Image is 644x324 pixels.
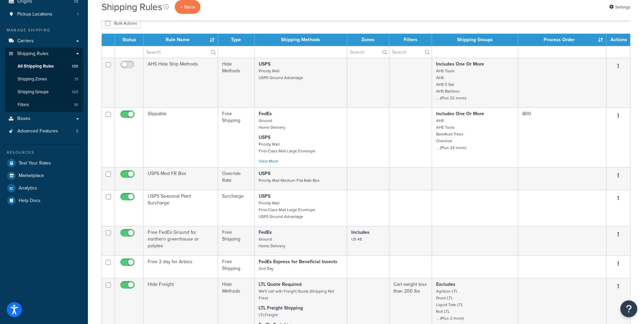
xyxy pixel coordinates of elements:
div: Manage Shipping [5,27,83,33]
strong: USPS [259,134,270,141]
li: All Shipping Rules [5,60,83,73]
strong: Includes One Or More [436,60,484,68]
span: Pickup Locations [17,11,52,17]
li: Pickup Locations [5,8,83,21]
strong: FedEx [259,110,272,117]
span: Shipping Groups [18,89,49,95]
small: US 48 [351,236,362,242]
a: Analytics [5,182,83,194]
span: 135 [72,64,78,69]
li: Shipping Rules [5,48,83,112]
a: Shipping Groups 120 [5,86,83,98]
strong: Includes [351,229,369,236]
td: AHS Hide Ship Methods [144,58,218,107]
a: Test Your Rates [5,157,83,169]
td: Free 2 day for Arbico [144,255,218,278]
small: Agribon LTL Drum LTL Liquid Tote LTL Roll LTL ... (Plus 2 more) [436,288,464,321]
th: Shipping Methods [255,34,347,46]
th: Actions [606,34,630,46]
a: Settings [609,2,630,12]
strong: USPS [259,193,270,200]
li: Shipping Groups [5,86,83,98]
span: Help Docs [19,198,41,204]
a: Help Docs [5,195,83,207]
a: Carriers [5,35,83,47]
a: Shipping Zones 31 [5,73,83,85]
input: Search [144,46,218,58]
span: 81 [74,102,78,108]
a: Pickup Locations 1 [5,8,83,21]
small: AHS Tools AHS AHS 5 Gal AHS Bamboo ... (Plus 22 more) [436,68,466,101]
span: Test Your Rates [19,160,51,166]
small: LTLFreight [259,312,278,318]
li: Filters [5,99,83,111]
small: Ground Home Delivery [259,118,285,130]
span: Advanced Features [17,128,58,134]
a: Shipping Rules [5,48,83,60]
strong: LTL Quote Required [259,281,302,288]
th: Status [115,34,144,46]
strong: USPS [259,60,270,68]
li: Advanced Features [5,125,83,138]
small: Priority Mail First-Class Mail Large Envelope [259,141,315,154]
span: Shipping Zones [18,76,47,82]
span: 120 [72,89,78,95]
small: Priority Mail USPS Ground Advantage [259,68,303,81]
a: Marketplace [5,170,83,182]
span: 31 [74,76,78,82]
small: 2nd Day [259,266,273,272]
small: Priority Mail Medium Flat Rate Box [259,177,319,183]
td: Free Shipping [218,107,255,167]
a: Boxes [5,113,83,125]
span: Analytics [19,185,37,191]
th: Filters [389,34,432,46]
th: Process Order : activate to sort column ascending [518,34,606,46]
span: Shipping Rules [17,51,49,57]
strong: Includes One Or More [436,110,484,117]
a: Advanced Features 5 [5,125,83,138]
span: 5 [76,128,78,134]
td: USPS Seasonal Plant Surcharge [144,190,218,226]
small: Priority Mail First-Class Mail Large Envelope USPS Ground Advantage [259,200,315,220]
small: AHS AHS Tools BareRoot Trees Oversize ... (Plus 24 more) [436,118,466,151]
td: USPS Med FR Box [144,167,218,190]
td: Free Shipping [218,255,255,278]
td: Hide Methods [218,58,255,107]
li: Shipping Zones [5,73,83,85]
th: Rule Name : activate to sort column ascending [144,34,218,46]
td: Override Rate [218,167,255,190]
a: Filters 81 [5,99,83,111]
span: Boxes [17,116,30,122]
td: Slippable [144,107,218,167]
strong: FedEx Express for Beneficial Insects [259,258,337,265]
button: Bulk Actions [101,18,141,28]
td: Surcharge [218,190,255,226]
span: All Shipping Rules [18,64,54,69]
th: Type [218,34,255,46]
strong: USPS [259,170,270,177]
a: View More [259,158,278,164]
td: Free Shipping [218,226,255,255]
a: All Shipping Rules 135 [5,60,83,73]
button: Open Resource Center [620,300,637,317]
span: Marketplace [19,173,44,179]
strong: Excludes [436,281,455,288]
input: Search [389,46,432,58]
th: Zones [347,34,389,46]
th: Shipping Groups [432,34,519,46]
small: Ground Home Delivery [259,236,285,249]
input: Search [347,46,389,58]
h1: Shipping Rules [101,0,162,14]
span: Carriers [17,38,34,44]
div: Resources [5,150,83,155]
span: Filters [18,102,29,108]
td: 800 [518,107,606,167]
span: 1 [77,11,78,17]
small: We'll call with Freight Quote (Shipping Not Free) [259,288,334,301]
